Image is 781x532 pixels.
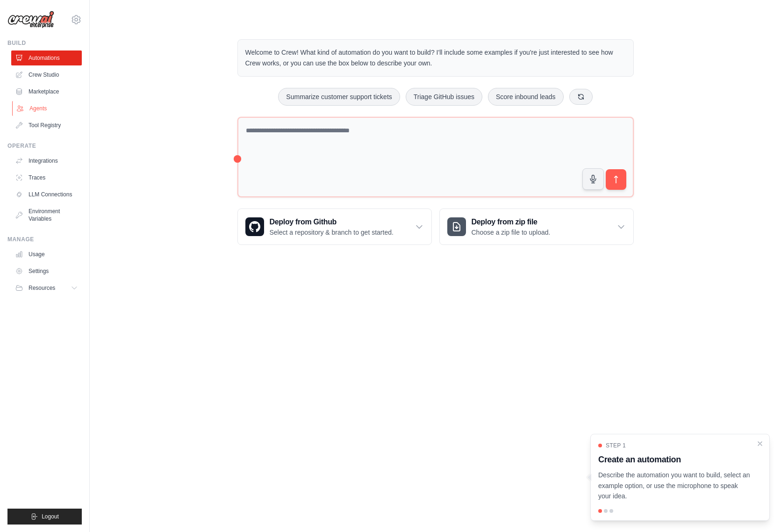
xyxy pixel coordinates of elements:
p: Describe the automation you want to build, select an example option, or use the microphone to spe... [598,470,751,502]
p: Welcome to Crew! What kind of automation do you want to build? I'll include some examples if you'... [245,47,626,69]
button: Resources [11,280,82,295]
p: Choose a zip file to upload. [472,228,551,237]
a: Usage [11,247,82,262]
a: Marketplace [11,84,82,99]
a: Settings [11,264,82,279]
button: Close walkthrough [756,440,764,447]
a: Environment Variables [11,204,82,226]
p: Select a repository & branch to get started. [270,228,394,237]
a: Agents [12,101,83,116]
iframe: Chat Widget [734,487,781,532]
a: LLM Connections [11,187,82,202]
a: Automations [11,50,82,65]
h3: Create an automation [598,453,751,466]
div: Build [7,39,82,47]
button: Summarize customer support tickets [278,88,400,106]
img: Logo [7,11,54,29]
span: Logout [42,513,59,520]
div: Manage [7,236,82,243]
div: Operate [7,142,82,150]
button: Score inbound leads [488,88,564,106]
button: Logout [7,509,82,525]
button: Triage GitHub issues [406,88,482,106]
div: Widget de chat [734,487,781,532]
a: Traces [11,170,82,185]
span: Step 1 [606,442,626,449]
h3: Deploy from Github [270,216,394,228]
a: Crew Studio [11,67,82,82]
a: Tool Registry [11,118,82,133]
span: Resources [29,284,55,292]
h3: Deploy from zip file [472,216,551,228]
a: Integrations [11,153,82,168]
